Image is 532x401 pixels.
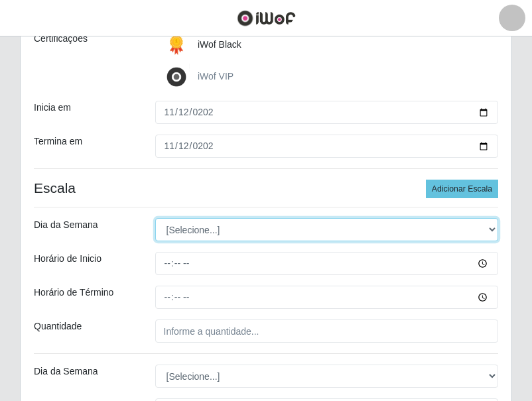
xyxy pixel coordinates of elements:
[34,101,71,115] label: Inicia em
[155,286,499,309] input: 00:00
[426,180,498,198] button: Adicionar Escala
[34,218,98,232] label: Dia da Semana
[34,135,82,148] label: Termina em
[237,10,296,27] img: CoreUI Logo
[34,252,101,266] label: Horário de Inicio
[155,101,499,124] input: 00/00/0000
[155,135,499,158] input: 00/00/0000
[155,252,499,275] input: 00:00
[34,365,98,378] label: Dia da Semana
[34,286,113,300] label: Horário de Término
[155,319,499,343] input: Informe a quantidade...
[34,180,498,196] h4: Escala
[34,319,82,333] label: Quantidade
[163,64,195,90] img: iWof VIP
[34,32,88,46] label: Certificações
[198,71,233,82] span: iWof VIP
[163,32,195,58] img: iWof Black
[198,39,241,50] span: iWof Black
